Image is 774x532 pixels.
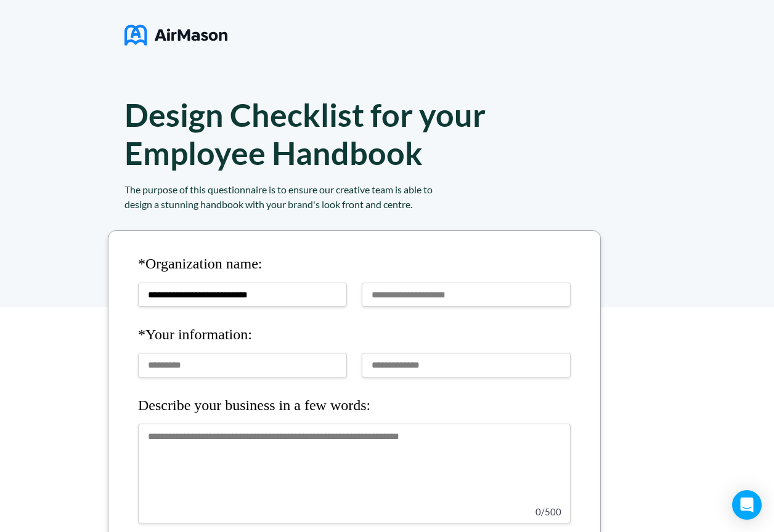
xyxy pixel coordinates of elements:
[138,397,571,414] h4: Describe your business in a few words:
[536,506,561,517] span: 0 / 500
[124,20,227,50] img: logo
[124,182,630,197] div: The purpose of this questionnaire is to ensure our creative team is able to
[124,95,486,172] h1: Design Checklist for your Employee Handbook
[138,326,571,344] h4: *Your information:
[124,197,630,212] div: design a stunning handbook with your brand's look front and centre.
[138,256,571,273] h4: *Organization name:
[732,490,762,520] div: Open Intercom Messenger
